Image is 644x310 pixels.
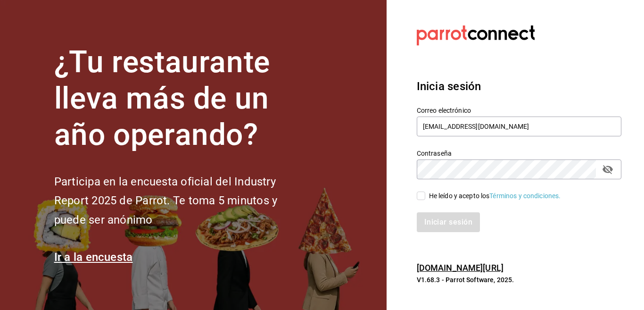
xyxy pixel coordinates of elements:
[489,192,561,200] a: Términos y condiciones.
[54,172,309,230] h2: Participa en la encuesta oficial del Industry Report 2025 de Parrot. Te toma 5 minutos y puede se...
[417,117,621,136] input: Ingresa tu correo electrónico
[429,191,561,201] div: He leído y acepto los
[417,107,621,114] label: Correo electrónico
[54,44,309,153] h1: ¿Tu restaurante lleva más de un año operando?
[417,263,504,273] a: [DOMAIN_NAME][URL]
[600,161,616,177] button: passwordField
[417,275,621,285] p: V1.68.3 - Parrot Software, 2025.
[417,150,621,157] label: Contraseña
[417,78,621,95] h3: Inicia sesión
[54,251,133,264] a: Ir a la encuesta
